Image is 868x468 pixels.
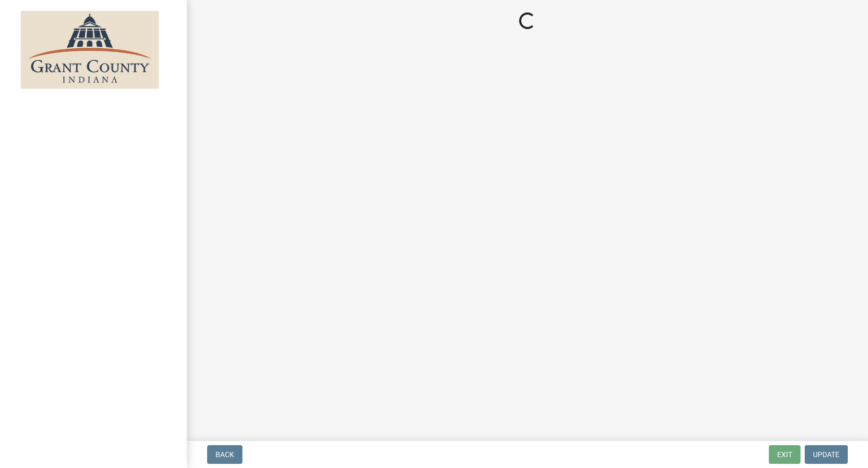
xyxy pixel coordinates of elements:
span: Back [215,450,234,459]
button: Back [207,445,242,464]
button: Update [805,445,848,464]
img: Grant County, Indiana [21,11,159,89]
button: Exit [769,445,801,464]
span: Update [813,450,839,459]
